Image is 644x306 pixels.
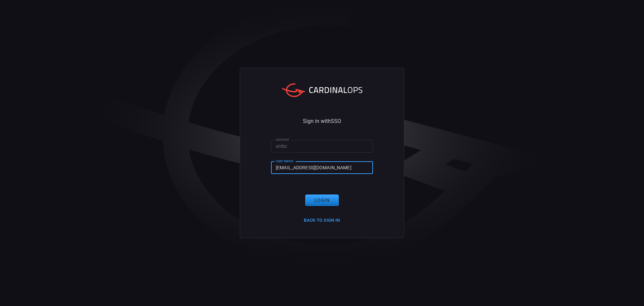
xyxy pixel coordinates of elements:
span: Sign in with SSO [303,119,341,124]
label: Account [276,137,289,142]
input: Type your user name [271,162,373,174]
label: User Name [276,159,293,164]
input: Type your account [271,140,373,152]
button: Back to Sign in [300,215,344,226]
button: Login [305,194,339,206]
